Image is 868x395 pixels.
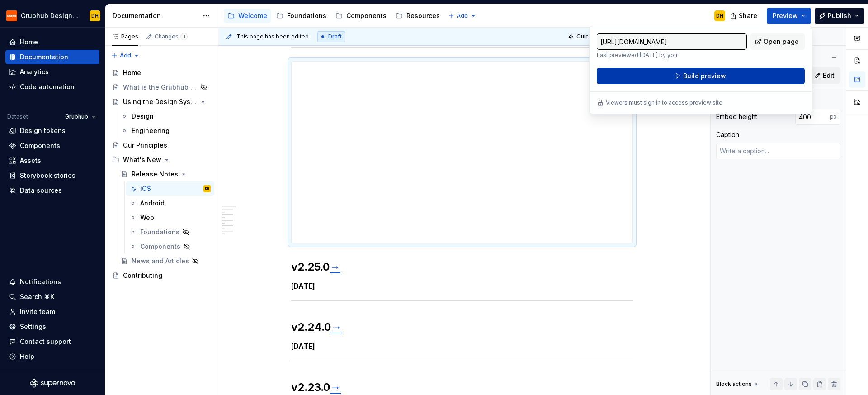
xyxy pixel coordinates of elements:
a: Invite team [5,305,99,319]
img: 4e8d6f31-f5cf-47b4-89aa-e4dec1dc0822.png [6,10,17,21]
div: What is the Grubhub Design System? [123,83,198,92]
span: This page has been edited. [236,33,310,40]
div: Documentation [113,11,198,20]
a: Engineering [117,124,214,138]
button: Share [726,8,763,24]
div: DH [91,12,99,19]
a: Supernova Logo [30,379,75,388]
div: Release Notes [132,170,178,179]
div: Android [140,199,165,208]
div: Assets [20,156,41,165]
button: Add [445,10,479,22]
div: What's New [108,152,214,167]
a: Release Notes [117,167,214,181]
a: Code automation [5,80,99,94]
a: Components [126,239,214,254]
div: Design tokens [20,126,66,135]
div: Resources [406,11,440,20]
div: Settings [20,322,46,331]
div: Invite team [20,307,55,316]
strong: v2.23.0 [291,381,330,394]
a: Contributing [108,268,214,283]
button: Preview [767,8,811,24]
a: Settings [5,319,99,334]
span: 1 [180,33,188,40]
div: Page tree [108,66,214,283]
a: Foundations [126,225,214,239]
a: Open page [750,33,805,50]
p: px [830,113,837,120]
a: Components [332,9,390,23]
a: Home [108,66,214,80]
span: Share [739,11,757,20]
a: Android [126,196,214,210]
div: Components [346,11,387,20]
button: Quick preview [565,30,619,43]
div: Notifications [20,277,61,286]
a: Welcome [224,9,271,23]
button: Add [108,49,142,62]
span: Add [457,12,468,19]
div: Design [132,112,154,121]
div: Block actions [716,381,752,388]
div: iOS [140,184,151,193]
div: Foundations [287,11,326,20]
h5: [DATE] [291,342,633,351]
div: Welcome [238,11,267,20]
div: Analytics [20,67,49,76]
a: → [330,381,341,394]
div: Documentation [20,52,68,62]
div: Search ⌘K [20,292,54,301]
div: Our Principles [123,141,167,150]
div: News and Articles [132,257,189,266]
div: Data sources [20,186,62,195]
a: Data sources [5,183,99,198]
div: Code automation [20,82,75,91]
div: Foundations [140,228,179,237]
div: Engineering [132,126,170,135]
div: Home [123,68,141,77]
a: Foundations [273,9,330,23]
p: Viewers must sign in to access preview site. [606,99,724,106]
div: Components [140,242,180,251]
a: What is the Grubhub Design System? [108,80,214,95]
div: Changes [155,33,188,40]
button: Grubhub Design SystemDH [2,6,103,25]
a: → [331,320,342,333]
div: DH [205,184,209,193]
div: Grubhub Design System [21,11,79,20]
div: Home [20,38,38,47]
div: Pages [112,33,138,40]
button: Notifications [5,275,99,289]
span: Edit [823,71,835,80]
div: What's New [123,155,161,164]
button: Edit [810,67,840,84]
button: Contact support [5,334,99,349]
h2: v2.25.0 [291,260,633,274]
a: Design [117,109,214,124]
div: Page tree [224,7,443,25]
a: Components [5,138,99,153]
div: Caption [716,130,739,139]
a: Our Principles [108,138,214,152]
span: Open page [764,37,799,46]
div: Using the Design System [123,97,198,106]
a: Resources [392,9,443,23]
input: 100 [795,109,830,125]
a: Documentation [5,50,99,64]
button: Publish [815,8,864,24]
span: Build preview [683,71,726,81]
a: Analytics [5,65,99,79]
div: DH [716,12,723,19]
div: Dataset [7,113,28,120]
a: → [330,260,340,273]
a: Web [126,210,214,225]
a: Using the Design System [108,95,214,109]
h2: v2.24.0 [291,320,633,334]
span: Add [120,52,131,59]
div: Storybook stories [20,171,75,180]
div: Components [20,141,60,150]
div: Block actions [716,378,760,390]
a: Home [5,35,99,49]
a: iOSDH [126,181,214,196]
